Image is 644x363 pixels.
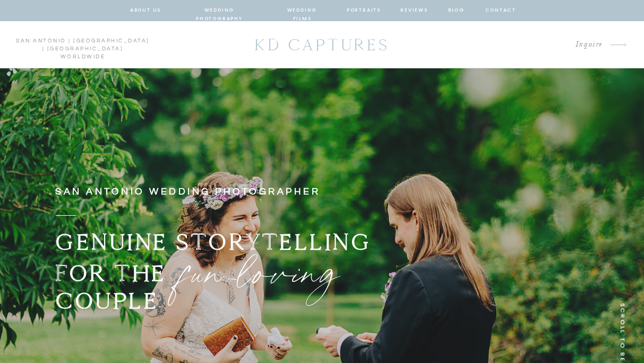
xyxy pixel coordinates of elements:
[347,6,381,15] a: portraits
[130,6,161,15] a: about us
[181,240,346,293] p: fun-loving
[485,6,515,15] a: contact
[55,187,320,197] b: san antonio wedding photographer
[400,6,428,15] a: reviews
[564,38,603,52] a: Inquire
[249,30,396,59] a: KD CAPTURES
[55,228,372,287] b: GENUINE STORYTELLING FOR THE
[15,37,151,53] p: san antonio | [GEOGRAPHIC_DATA] | [GEOGRAPHIC_DATA] worldwide
[181,6,259,15] a: wedding photography
[447,6,466,15] a: blog
[277,6,328,15] a: wedding films
[55,287,159,315] b: COUPLE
